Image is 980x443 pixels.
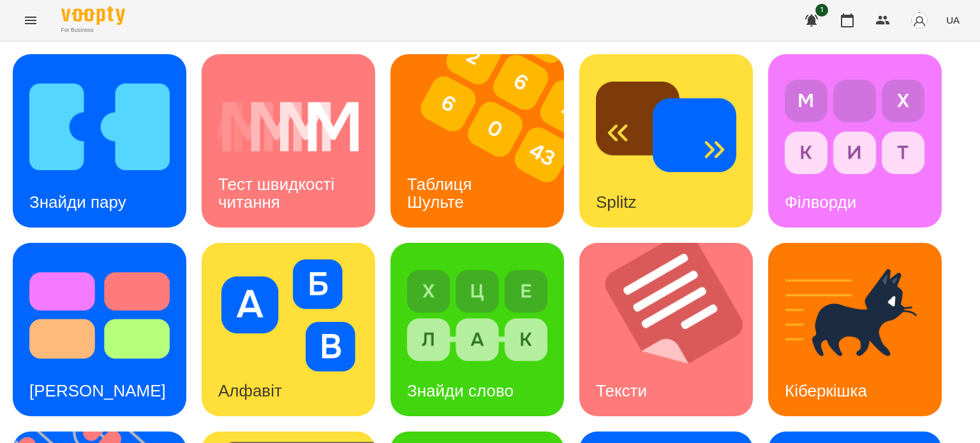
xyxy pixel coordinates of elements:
[946,13,960,27] span: UA
[579,243,769,416] img: Тексти
[910,11,928,29] img: avatar_s.png
[202,243,375,416] a: АлфавітАлфавіт
[785,259,925,372] img: Кіберкішка
[15,5,46,36] button: Menu
[785,381,867,400] h3: Кіберкішка
[390,54,564,228] a: Таблиця ШультеТаблиця Шульте
[768,243,942,416] a: КіберкішкаКіберкішка
[202,54,375,228] a: Тест швидкості читанняТест швидкості читання
[218,259,359,372] img: Алфавіт
[579,243,753,416] a: ТекстиТексти
[390,54,580,228] img: Таблиця Шульте
[941,8,965,32] button: UA
[815,4,828,17] span: 1
[596,192,637,212] h3: Splitz
[29,192,126,212] h3: Знайди пару
[407,381,514,400] h3: Знайди слово
[61,26,125,34] span: For Business
[785,192,856,212] h3: Філворди
[29,259,170,372] img: Тест Струпа
[596,381,647,400] h3: Тексти
[29,71,170,183] img: Знайди пару
[579,54,753,228] a: SplitzSplitz
[768,54,942,228] a: ФілвордиФілворди
[218,381,282,400] h3: Алфавіт
[61,6,125,25] img: Voopty Logo
[407,259,547,372] img: Знайди слово
[596,71,736,183] img: Splitz
[29,381,166,400] h3: [PERSON_NAME]
[390,243,564,416] a: Знайди словоЗнайди слово
[407,175,477,211] h3: Таблиця Шульте
[13,243,186,416] a: Тест Струпа[PERSON_NAME]
[785,71,925,183] img: Філворди
[218,175,339,211] h3: Тест швидкості читання
[218,71,359,183] img: Тест швидкості читання
[13,54,186,228] a: Знайди паруЗнайди пару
